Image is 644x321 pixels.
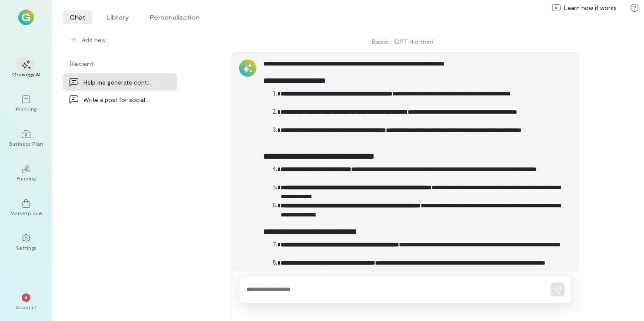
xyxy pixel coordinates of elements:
[10,227,42,258] a: Settings
[12,71,40,78] div: Growegy AI
[143,10,206,24] li: Personalization
[10,192,42,223] a: Marketplace
[100,10,136,24] li: Library
[10,210,42,216] div: Marketplace
[9,140,43,147] div: Business Plan
[10,286,42,318] div: *Account
[83,95,151,104] div: Write a post for social media to generate interes…
[10,53,42,85] a: Growegy AI
[16,244,37,251] div: Settings
[82,36,106,44] span: Add new
[10,123,42,154] a: Business Plan
[564,3,617,12] span: Learn how it works
[16,304,37,311] div: Account
[63,59,177,68] div: Recent
[63,10,93,24] li: Chat
[10,88,42,119] a: Planning
[10,157,42,189] a: Funding
[16,105,37,112] div: Planning
[83,78,151,87] div: Help me generate content ideas for my blog that a…
[17,175,36,182] div: Funding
